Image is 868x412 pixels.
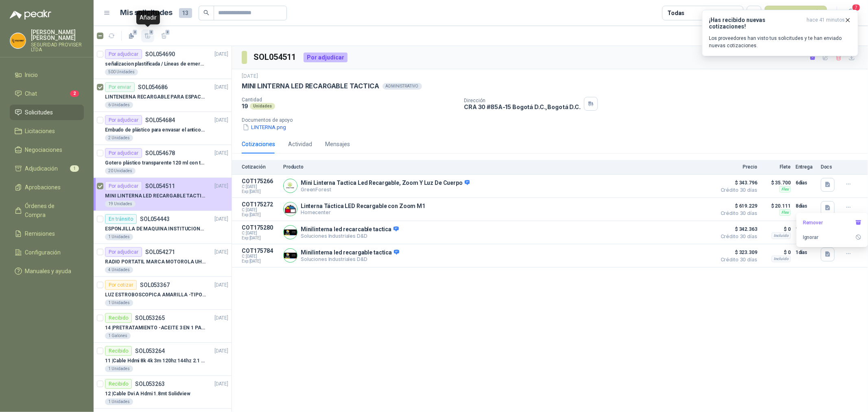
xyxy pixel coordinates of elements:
p: SOL053367 [140,282,170,288]
p: [DATE] [214,182,228,190]
button: ¡Has recibido nuevas cotizaciones!hace 41 minutos Los proveedores han visto tus solicitudes y te ... [702,10,858,56]
p: [DATE] [242,72,258,80]
span: Inicio [25,70,38,79]
p: [DATE] [214,149,228,157]
span: 7 [852,4,861,11]
p: 1 días [796,224,816,234]
a: Por adjudicarSOL054678[DATE] Gotero plástico transparente 120 ml con tapa de seguridad20 Unidades [94,145,232,178]
a: Manuales y ayuda [10,263,84,279]
p: [DATE] [214,281,228,289]
p: [DATE] [214,347,228,355]
p: [DATE] [214,50,228,58]
span: Adjudicación [25,164,58,173]
div: 1 Unidades [105,234,133,240]
span: Manuales y ayuda [25,267,72,276]
div: Por adjudicar [105,115,142,125]
p: Embudo de plástico para envasar el anticorrosivo / lubricante [105,126,206,134]
p: Precio [717,164,757,170]
div: Incluido [772,256,791,262]
a: Aprobaciones [10,180,84,195]
a: Inicio [10,67,84,83]
div: Recibido [105,346,132,356]
div: Incluido [772,232,791,239]
span: Chat [25,89,37,98]
p: 14 | PRETRATAMIENTO -ACEITE 3 EN 1 PARA ARMAMENTO [105,324,206,332]
h1: Mis solicitudes [120,7,173,19]
div: 2 Unidades [105,135,133,141]
p: Homecenter [301,209,425,215]
span: 2 [70,90,79,97]
a: Solicitudes [10,105,84,120]
p: Cantidad [242,97,457,103]
p: Dirección [464,98,581,103]
div: Por adjudicar [105,181,142,191]
a: Por enviarSOL054686[DATE] LINTENERNA RECARGABLE PARA ESPACIOS ABIERTOS 100-120MTS6 Unidades [94,79,232,112]
div: 1 Unidades [105,300,133,306]
button: 7 [844,6,858,20]
span: $ 619.229 [717,201,757,211]
div: Por enviar [105,82,135,92]
button: 2 [141,29,154,42]
img: Company Logo [284,249,297,262]
div: 4 Unidades [105,267,133,273]
p: SOL053265 [135,315,165,321]
a: RecibidoSOL053263[DATE] 12 |Cable Dvi A Hdmi 1.8mt Solidview1 Unidades [94,376,232,409]
p: SOL053264 [135,348,165,354]
p: 8 días [796,201,816,211]
div: 1 Galones [105,333,131,339]
span: Aprobaciones [25,183,61,192]
div: 20 Unidades [105,168,136,174]
img: Company Logo [284,179,297,193]
span: C: [DATE] [242,184,278,189]
p: ESPONJILLA DE MAQUINA INSTITUCIONAL-NEGRA X 12 UNIDADES [105,225,206,233]
div: Por adjudicar [105,247,142,257]
p: COT175272 [242,201,278,208]
a: Adjudicación1 [10,161,84,176]
span: C: [DATE] [242,231,278,236]
span: Crédito 30 días [717,188,757,193]
p: señalizacion plastificada / Líneas de emergencia [105,60,206,68]
span: 2 [165,29,171,35]
p: [DATE] [214,215,228,223]
p: $ 0 [762,248,791,257]
div: Añadir [136,11,160,24]
div: Flex [779,186,791,193]
p: [DATE] [214,83,228,91]
a: Por cotizarSOL053367[DATE] LUZ ESTROBOSCOPICA AMARILLA -TIPO BALIZA1 Unidades [94,277,232,310]
button: Ignorar [800,231,865,244]
p: COT175784 [242,248,278,254]
a: RecibidoSOL053265[DATE] 14 |PRETRATAMIENTO -ACEITE 3 EN 1 PARA ARMAMENTO1 Galones [94,310,232,343]
p: SOL053263 [135,381,165,387]
p: Mini Linterna Tactica Led Recargable, Zoom Y Luz De Cuerpo [301,180,470,187]
p: [DATE] [214,314,228,322]
div: 1 Unidades [105,366,133,372]
p: COT175280 [242,224,278,231]
p: LINTENERNA RECARGABLE PARA ESPACIOS ABIERTOS 100-120MTS [105,93,206,101]
span: $ 343.796 [717,178,757,188]
div: Flex [779,209,791,216]
span: C: [DATE] [242,208,278,213]
p: Los proveedores han visto tus solicitudes y te han enviado nuevas cotizaciones. [709,35,851,49]
p: GreenForest [301,186,470,193]
p: Cotización [242,164,278,170]
button: 2 [157,29,171,42]
p: SOL054271 [145,249,175,255]
p: $ 35.700 [762,178,791,188]
p: $ 20.111 [762,201,791,211]
a: Por adjudicarSOL054684[DATE] Embudo de plástico para envasar el anticorrosivo / lubricante2 Unidades [94,112,232,145]
span: 2 [149,29,154,35]
div: Por adjudicar [304,53,348,62]
a: Por adjudicarSOL054271[DATE] RADIO PORTATIL MARCA MOTOROLA UHF SIN PANTALLA CON GPS, INCLUYE: ANT... [94,244,232,277]
span: Configuración [25,248,61,257]
div: Recibido [105,313,132,323]
p: MINI LINTERNA LED RECARGABLE TACTICA [105,192,206,200]
div: Mensajes [325,140,350,149]
a: Configuración [10,245,84,260]
div: Actividad [288,140,312,149]
p: MINI LINTERNA LED RECARGABLE TACTICA [242,82,379,90]
p: LUZ ESTROBOSCOPICA AMARILLA -TIPO BALIZA [105,291,206,299]
div: Cotizaciones [242,140,275,149]
h3: ¡Has recibido nuevas cotizaciones! [709,17,803,30]
a: En tránsitoSOL054443[DATE] ESPONJILLA DE MAQUINA INSTITUCIONAL-NEGRA X 12 UNIDADES1 Unidades [94,211,232,244]
img: Logo peakr [10,10,51,20]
